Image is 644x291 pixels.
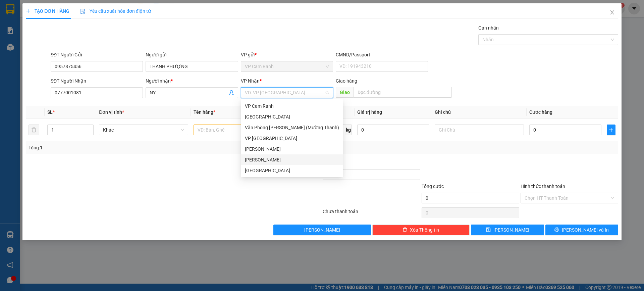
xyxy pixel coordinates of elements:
[245,113,339,120] div: [GEOGRAPHIC_DATA]
[241,144,343,154] div: Lê Hồng Phong
[241,165,343,176] div: Nha Trang
[241,154,343,165] div: Phạm Ngũ Lão
[603,3,622,22] button: Close
[372,225,470,235] button: deleteXóa Thông tin
[336,51,428,58] div: CMND/Passport
[245,102,339,110] div: VP Cam Ranh
[146,77,238,85] div: Người nhận
[471,225,544,235] button: save[PERSON_NAME]
[521,184,565,189] label: Hình thức thanh toán
[194,125,283,135] input: VD: Bàn, Ghế
[435,125,524,135] input: Ghi Chú
[607,127,615,133] span: plus
[80,8,151,14] span: Yêu cầu xuất hóa đơn điện tử
[51,51,143,58] div: SĐT Người Gửi
[241,78,260,84] span: VP Nhận
[410,226,439,234] span: Xóa Thông tin
[241,51,333,58] div: VP gửi
[51,77,143,85] div: SĐT Người Nhận
[245,61,329,71] span: VP Cam Ranh
[554,227,559,233] span: printer
[336,78,357,84] span: Giao hàng
[241,101,343,111] div: VP Cam Ranh
[345,125,352,135] span: kg
[103,125,184,135] span: Khác
[402,227,407,233] span: delete
[26,9,31,13] span: plus
[545,225,618,235] button: printer[PERSON_NAME] và In
[229,90,234,95] span: user-add
[322,208,421,220] div: Chưa thanh toán
[194,109,215,115] span: Tên hàng
[245,167,339,174] div: [GEOGRAPHIC_DATA]
[357,125,429,135] input: 0
[80,9,86,14] img: icon
[357,109,382,115] span: Giá trị hàng
[432,106,527,119] th: Ghi chú
[29,144,249,151] div: Tổng: 1
[241,122,343,133] div: Văn Phòng Trần Phú (Mường Thanh)
[422,184,444,189] span: Tổng cước
[29,125,39,135] button: delete
[26,8,69,14] span: TẠO ĐƠN HÀNG
[609,10,615,15] span: close
[478,25,499,31] label: Gán nhãn
[336,87,354,98] span: Giao
[241,133,343,144] div: VP Ninh Hòa
[99,109,124,115] span: Đơn vị tính
[486,227,491,233] span: save
[607,125,615,135] button: plus
[245,156,339,163] div: [PERSON_NAME]
[241,111,343,122] div: Đà Lạt
[493,226,529,234] span: [PERSON_NAME]
[146,51,238,58] div: Người gửi
[245,135,339,142] div: VP [GEOGRAPHIC_DATA]
[562,226,609,234] span: [PERSON_NAME] và In
[245,124,339,131] div: Văn Phòng [PERSON_NAME] (Mường Thanh)
[245,145,339,153] div: [PERSON_NAME]
[354,87,452,98] input: Dọc đường
[304,226,340,234] span: [PERSON_NAME]
[529,109,552,115] span: Cước hàng
[47,109,53,115] span: SL
[273,225,371,235] button: [PERSON_NAME]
